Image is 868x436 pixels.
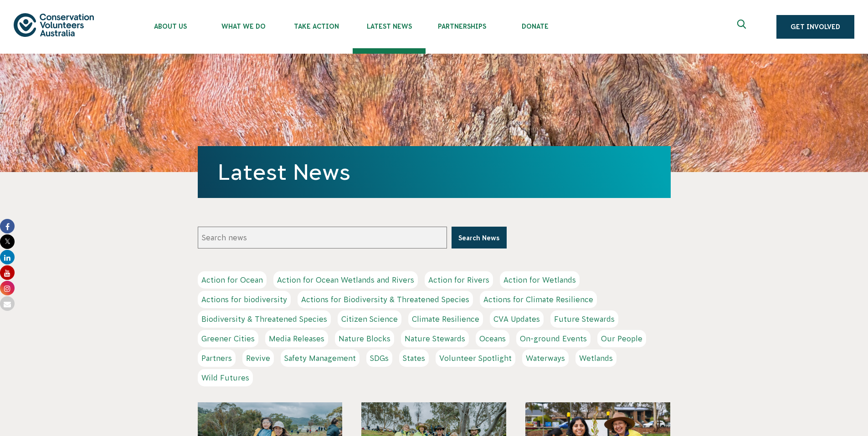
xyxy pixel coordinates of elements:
[218,160,350,184] a: Latest News
[480,291,597,308] a: Actions for Climate Resilience
[425,271,493,289] a: Action for Rivers
[198,369,253,386] a: Wild Futures
[522,350,569,367] a: Waterways
[516,330,591,347] a: On-ground Events
[490,310,544,328] a: CVA Updates
[335,330,394,347] a: Nature Blocks
[353,23,426,30] span: Latest News
[134,23,207,30] span: About Us
[338,310,401,328] a: Citizen Science
[242,350,274,367] a: Revive
[476,330,509,347] a: Oceans
[366,350,392,367] a: SDGs
[597,330,646,347] a: Our People
[198,271,267,289] a: Action for Ocean
[207,23,280,30] span: What We Do
[408,310,483,328] a: Climate Resilience
[452,227,507,248] button: Search News
[265,330,328,347] a: Media Releases
[198,227,447,248] input: Search news
[575,350,616,367] a: Wetlands
[500,271,580,289] a: Action for Wetlands
[737,20,749,34] span: Expand search box
[732,16,754,38] button: Expand search box Close search box
[436,350,515,367] a: Volunteer Spotlight
[399,350,429,367] a: States
[273,271,418,289] a: Action for Ocean Wetlands and Rivers
[198,330,258,347] a: Greener Cities
[280,23,353,30] span: Take Action
[498,23,571,30] span: Donate
[198,310,331,328] a: Biodiversity & Threatened Species
[776,15,854,39] a: Get Involved
[426,23,498,30] span: Partnerships
[281,350,360,367] a: Safety Management
[298,291,473,308] a: Actions for Biodiversity & Threatened Species
[401,330,469,347] a: Nature Stewards
[14,13,94,36] img: logo.svg
[550,310,618,328] a: Future Stewards
[198,291,291,308] a: Actions for biodiversity
[198,350,236,367] a: Partners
